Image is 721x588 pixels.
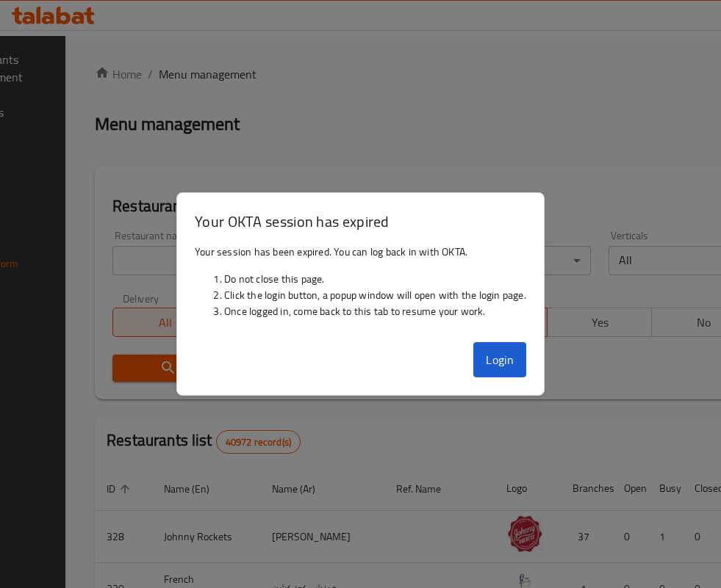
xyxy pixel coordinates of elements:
[224,271,526,287] li: Do not close this page.
[224,303,526,319] li: Once logged in, come back to this tab to resume your work.
[177,238,544,336] div: Your session has been expired. You can log back in with OKTA.
[224,287,526,303] li: Click the login button, a popup window will open with the login page.
[473,342,526,377] button: Login
[195,211,526,232] h3: Your OKTA session has expired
